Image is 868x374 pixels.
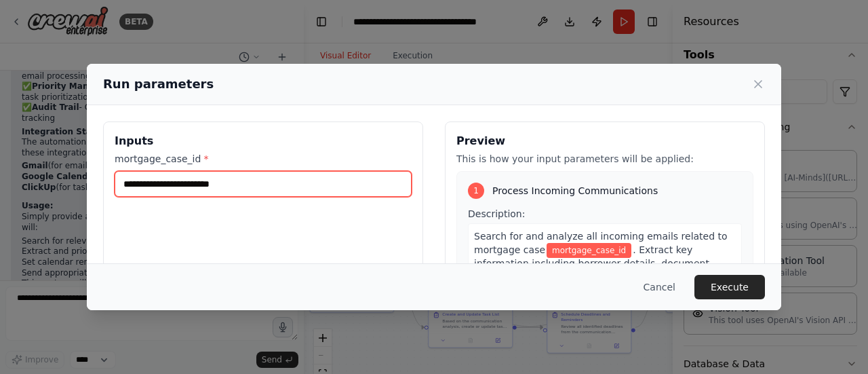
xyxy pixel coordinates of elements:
div: 1 [468,183,484,199]
button: Execute [694,275,765,299]
span: Description: [468,208,525,219]
span: Variable: mortgage_case_id [547,243,631,258]
span: Search for and analyze all incoming emails related to mortgage case [474,231,728,255]
p: This is how your input parameters will be applied: [456,152,753,166]
button: Cancel [633,275,686,299]
h3: Inputs [115,133,412,149]
h2: Run parameters [103,75,214,94]
label: mortgage_case_id [115,152,412,166]
span: Process Incoming Communications [492,184,658,198]
h3: Preview [456,133,753,149]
